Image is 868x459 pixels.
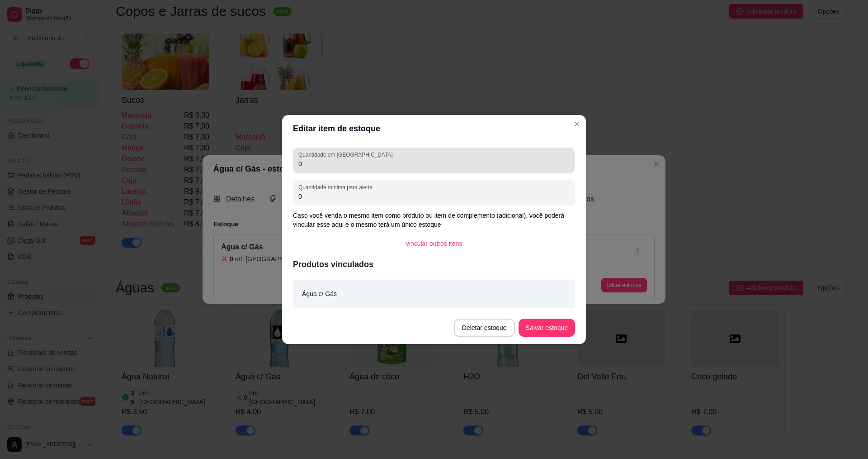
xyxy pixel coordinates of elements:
[282,115,586,142] header: Editar item de estoque
[302,289,337,299] article: Água c/ Gás
[298,151,396,158] label: Quantidade em [GEOGRAPHIC_DATA]
[519,319,575,337] button: Salvar estoque
[298,192,570,201] input: Quantidade mínima para alerta
[298,159,570,168] input: Quantidade em estoque
[570,117,584,131] button: Close
[298,183,376,191] label: Quantidade mínima para alerta
[293,258,575,271] article: Produtos vinculados
[399,234,470,253] button: vincular outros itens
[454,319,515,337] button: Deletar estoque
[293,211,575,229] p: Caso você venda o mesmo item como produto ou item de complemento (adicional), você poderá vincula...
